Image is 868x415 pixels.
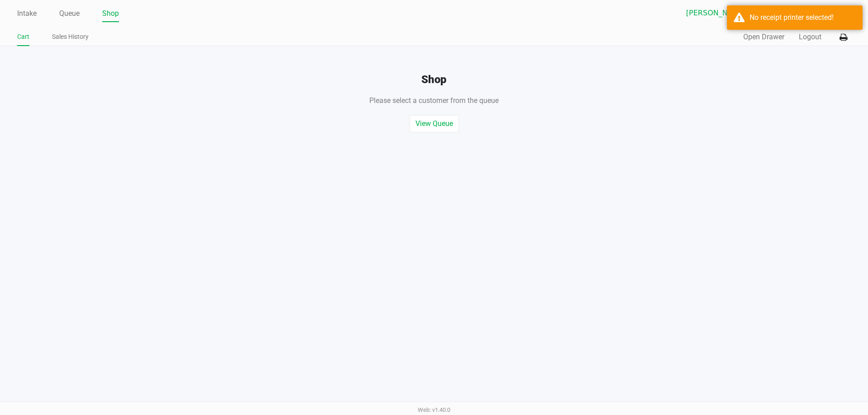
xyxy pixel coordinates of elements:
button: Select [780,5,793,21]
button: Logout [799,32,821,42]
a: Queue [59,7,80,20]
span: Web: v1.40.0 [418,406,450,413]
a: Sales History [52,31,89,42]
button: Open Drawer [743,32,784,42]
a: Shop [102,7,119,20]
span: [PERSON_NAME] [686,8,774,19]
a: Cart [17,31,29,42]
span: Please select a customer from the queue [369,96,499,105]
a: Intake [17,7,37,20]
div: No receipt printer selected! [750,12,856,23]
button: View Queue [410,115,459,132]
